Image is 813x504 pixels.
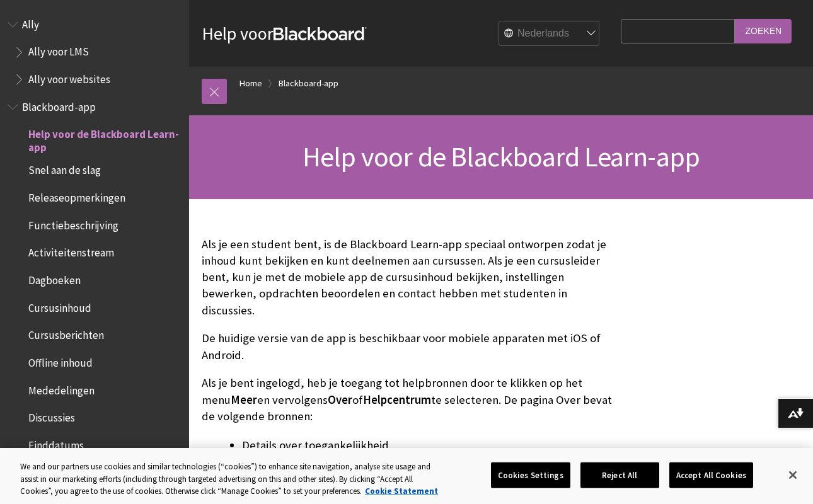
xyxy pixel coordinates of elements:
a: More information about your privacy, opens in a new tab [365,486,438,496]
a: Home [239,76,262,91]
select: Site Language Selector [499,21,600,47]
span: Helpcentrum [363,392,431,407]
span: Releaseopmerkingen [28,187,125,204]
li: Details over toegankelijkheid [242,437,614,454]
input: Zoeken [735,19,792,43]
p: Als je een student bent, is de Blackboard Learn-app speciaal ontworpen zodat je inhoud kunt bekij... [202,236,614,319]
span: Dagboeken [28,270,81,287]
span: Activiteitenstream [28,243,114,260]
button: Accept All Cookies [669,462,753,488]
p: Als je bent ingelogd, heb je toegang tot helpbronnen door te klikken op het menu en vervolgens of... [202,375,614,425]
a: Help voorBlackboard [202,22,367,45]
button: Cookies Settings [491,462,570,488]
span: Cursusinhoud [28,297,91,314]
span: Blackboard-app [22,96,96,113]
span: Ally [22,14,39,31]
span: Over [328,392,352,407]
span: Help voor de Blackboard Learn-app [28,124,180,154]
button: Reject All [580,462,659,488]
span: Mededelingen [28,380,95,397]
span: Snel aan de slag [28,160,101,177]
span: Offline inhoud [28,352,93,369]
nav: Book outline for Anthology Ally Help [8,14,182,90]
a: Blackboard-app [279,76,338,91]
strong: Blackboard [274,27,367,40]
span: Discussies [28,408,75,425]
span: Ally voor LMS [28,42,89,59]
span: Help voor de Blackboard Learn-app [303,139,700,174]
span: Einddatums [28,435,84,452]
span: Meer [231,392,257,407]
p: De huidige versie van de app is beschikbaar voor mobiele apparaten met iOS of Android. [202,330,614,363]
button: Close [779,461,807,489]
span: Functiebeschrijving [28,215,118,232]
div: We and our partners use cookies and similar technologies (“cookies”) to enhance site navigation, ... [20,461,447,498]
span: Ally voor websites [28,69,110,86]
span: Cursusberichten [28,325,104,342]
